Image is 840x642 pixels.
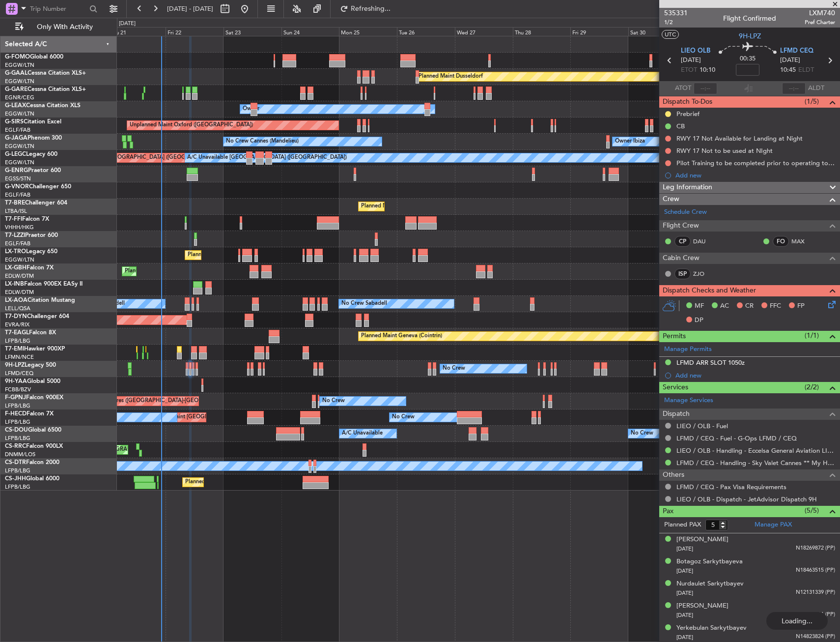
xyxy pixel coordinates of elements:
[5,256,34,263] a: EGGW/LTN
[676,122,685,130] div: CB
[5,395,63,401] a: F-GPNJFalcon 900EX
[664,8,688,18] span: 535331
[797,611,835,619] span: L00189521 (PP)
[723,13,776,24] div: Flight Confirmed
[780,56,800,65] span: [DATE]
[5,94,34,101] a: EGNR/CEG
[5,159,34,166] a: EGGW/LTN
[676,612,693,619] span: [DATE]
[342,426,383,441] div: A/C Unavailable
[5,386,31,393] a: FCBB/BZV
[808,84,824,93] span: ALDT
[224,27,281,36] div: Sat 23
[664,396,713,406] a: Manage Services
[5,249,57,255] a: LX-TROLegacy 650
[676,535,728,545] div: [PERSON_NAME]
[766,612,828,630] div: Loading...
[662,30,679,39] button: UTC
[5,265,54,271] a: LX-GBHFalcon 7X
[797,301,805,311] span: FP
[631,426,653,441] div: No Crew
[187,150,347,165] div: A/C Unavailable [GEOGRAPHIC_DATA] ([GEOGRAPHIC_DATA])
[5,395,26,401] span: F-GPNJ
[5,233,58,238] a: T7-LZZIPraetor 600
[5,353,34,361] a: LFMN/NCE
[676,434,797,442] a: LFMD / CEQ - Fuel - G-Ops LFMD / CEQ
[350,5,392,12] span: Refreshing...
[108,27,166,36] div: Thu 21
[5,402,30,409] a: LFPB/LBG
[5,460,59,466] a: CS-DTRFalcon 2000
[676,589,693,597] span: [DATE]
[5,184,29,190] span: G-VNOR
[663,182,712,193] span: Leg Information
[5,224,34,231] a: VHHH/HKG
[5,427,28,433] span: CS-DOU
[805,18,835,27] span: Pref Charter
[676,110,700,118] div: Prebrief
[570,27,628,36] div: Fri 29
[455,27,513,36] div: Wed 27
[5,427,61,433] a: CS-DOUGlobal 6500
[5,184,71,190] a: G-VNORChallenger 650
[5,281,24,287] span: LX-INB
[676,159,835,167] div: Pilot Training to be completed prior to operating to LFMD
[805,330,819,341] span: (1/1)
[336,1,394,17] button: Refreshing...
[739,31,761,41] span: 9H-LPZ
[5,379,60,384] a: 9H-YAAGlobal 5000
[676,459,835,467] a: LFMD / CEQ - Handling - Sky Valet Cannes ** My Handling**LFMD / CEQ
[5,119,24,125] span: G-SIRS
[663,409,690,420] span: Dispatch
[5,240,30,247] a: EGLF/FAB
[5,467,30,474] a: LFPB/LBG
[5,200,25,206] span: T7-BRE
[674,268,691,279] div: ISP
[676,545,693,553] span: [DATE]
[125,264,234,279] div: Planned Maint Nice ([GEOGRAPHIC_DATA])
[676,134,803,143] div: RWY 17 Not Available for Landing at Night
[663,469,684,481] span: Others
[663,382,688,393] span: Services
[5,451,35,458] a: DNMM/LOS
[694,83,717,94] input: --:--
[700,65,715,75] span: 10:10
[693,237,715,246] a: DAU
[675,84,691,93] span: ATOT
[5,168,28,174] span: G-ENRG
[676,557,743,567] div: Botagoz Sarkytbayeva
[676,483,786,491] a: LFMD / CEQ - Pax Visa Requirements
[5,314,27,320] span: T7-DYN
[5,411,27,417] span: F-HECD
[361,199,516,214] div: Planned Maint [GEOGRAPHIC_DATA] ([GEOGRAPHIC_DATA])
[5,314,69,320] a: T7-DYNChallenger 604
[5,143,34,150] a: EGGW/LTN
[773,236,789,247] div: FO
[361,329,442,344] div: Planned Maint Geneva (Cointrin)
[615,134,645,149] div: Owner Ibiza
[796,588,835,597] span: N12131339 (PP)
[130,118,253,133] div: Unplanned Maint Oxford ([GEOGRAPHIC_DATA])
[443,361,465,376] div: No Crew
[628,27,686,36] div: Sat 30
[5,305,30,312] a: LELL/QSA
[26,24,104,30] span: Only With Activity
[5,78,34,85] a: EGGW/LTN
[30,1,86,16] input: Trip Number
[676,422,728,430] a: LIEO / OLB - Fuel
[676,495,817,503] a: LIEO / OLB - Dispatch - JetAdvisor Dispatch 9H
[5,330,56,336] a: T7-EAGLFalcon 8X
[5,103,26,109] span: G-LEAX
[693,269,715,278] a: ZJO
[5,103,81,109] a: G-LEAXCessna Citation XLS
[5,330,29,336] span: T7-EAGL
[780,46,813,56] span: LFMD CEQ
[663,220,699,232] span: Flight Crew
[5,435,30,442] a: LFPB/LBG
[5,216,22,222] span: T7-FFI
[676,567,693,575] span: [DATE]
[5,216,49,222] a: T7-FFIFalcon 7X
[5,443,26,449] span: CS-RRC
[5,151,26,157] span: G-LEGC
[675,371,835,379] div: Add new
